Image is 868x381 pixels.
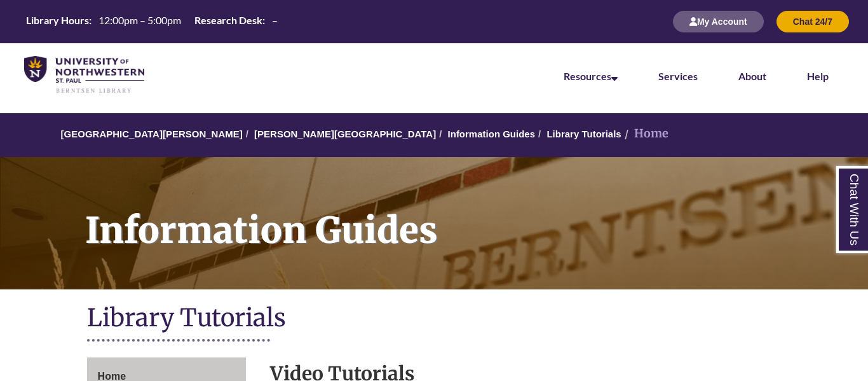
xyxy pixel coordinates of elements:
a: [PERSON_NAME][GEOGRAPHIC_DATA] [254,128,436,139]
a: Help [807,70,829,82]
a: Chat 24/7 [776,16,849,27]
a: [GEOGRAPHIC_DATA][PERSON_NAME] [61,128,243,139]
h1: Library Tutorials [87,302,782,336]
a: Information Guides [448,128,536,139]
li: Home [621,125,668,143]
th: Research Desk: [189,13,267,27]
table: Hours Today [21,13,283,29]
a: About [738,70,766,82]
a: Services [658,70,698,82]
h1: Information Guides [71,157,868,273]
span: – [272,14,278,26]
img: UNWSP Library Logo [24,56,144,94]
span: 12:00pm – 5:00pm [98,14,181,26]
button: Chat 24/7 [776,11,849,32]
a: Resources [564,70,618,82]
a: My Account [673,16,764,27]
a: Hours Today [21,13,283,31]
a: Library Tutorials [546,128,621,139]
button: My Account [673,11,764,32]
th: Library Hours: [21,13,93,27]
